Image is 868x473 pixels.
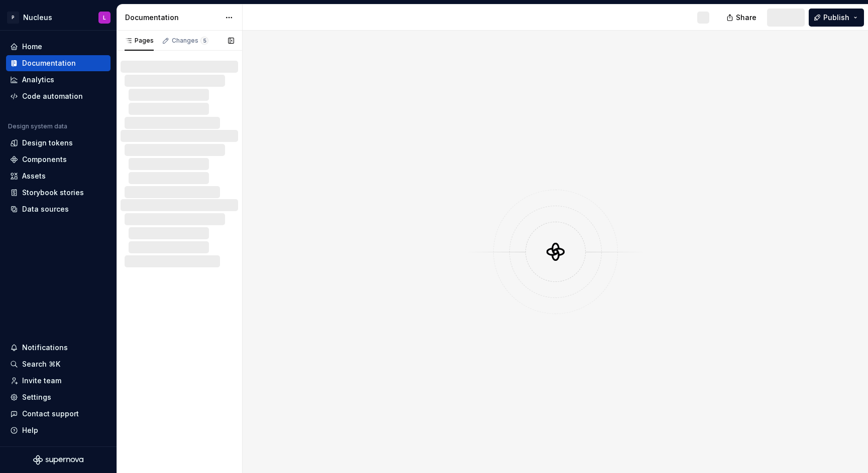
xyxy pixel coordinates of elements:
div: Code automation [22,91,83,101]
span: Publish [823,13,849,23]
div: Components [22,154,67,165]
div: Data sources [22,204,69,214]
div: Analytics [22,75,54,85]
div: L [103,14,106,22]
a: Analytics [6,72,111,88]
div: Storybook stories [22,188,84,198]
div: P [7,12,19,24]
div: Settings [22,392,51,402]
a: Data sources [6,201,111,217]
button: Contact support [6,406,111,422]
div: Documentation [22,58,76,68]
div: Assets [22,171,46,181]
button: Search ⌘K [6,356,111,372]
div: Design system data [8,122,67,130]
button: Share [721,9,763,27]
div: Notifications [22,343,68,353]
div: Changes [172,37,208,45]
svg: Supernova Logo [33,455,83,465]
a: Invite team [6,373,111,389]
a: Documentation [6,55,111,71]
a: Settings [6,389,111,405]
button: PNucleusL [2,7,115,28]
button: Publish [809,9,864,27]
a: Code automation [6,88,111,104]
span: Share [736,13,756,23]
div: Search ⌘K [22,359,60,369]
div: Invite team [22,376,61,386]
div: Help [22,425,38,435]
div: Contact support [22,409,79,419]
div: Design tokens [22,138,73,148]
button: Notifications [6,340,111,356]
a: Design tokens [6,135,111,151]
a: Components [6,151,111,168]
a: Storybook stories [6,185,111,201]
span: 5 [200,37,208,45]
button: Help [6,422,111,438]
a: Assets [6,168,111,184]
div: Pages [125,37,154,45]
div: Nucleus [23,13,52,23]
a: Home [6,39,111,55]
div: Documentation [125,13,220,23]
div: Home [22,42,42,52]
